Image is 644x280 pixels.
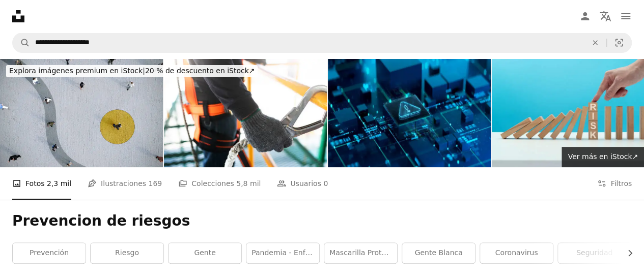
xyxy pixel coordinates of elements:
a: Colecciones 5,8 mil [178,167,261,200]
span: Ver más en iStock ↗ [568,152,638,161]
span: 169 [148,178,162,189]
a: riesgo [91,243,163,263]
button: Filtros [597,167,632,200]
a: mascarilla protectora [324,243,397,263]
a: Coronavirus [480,243,553,263]
button: desplazar lista a la derecha [621,243,632,263]
img: Visualización moderna de ciberseguridad que representa una alerta de amenaza de red digital [328,59,491,167]
a: seguridad [558,243,631,263]
form: Encuentra imágenes en todo el sitio [12,33,632,53]
a: Inicio — Unsplash [12,10,24,22]
a: prevención [13,243,86,263]
a: gente blanca [402,243,475,263]
button: Borrar [584,33,606,52]
a: gente [169,243,241,263]
h1: Prevencion de riesgos [12,212,632,230]
button: Menú [615,6,636,26]
button: Búsqueda visual [607,33,631,52]
span: 0 [323,178,328,189]
a: Ver más en iStock↗ [562,147,644,167]
a: Pandemia - Enfermedad [246,243,319,263]
a: Usuarios 0 [277,167,328,200]
span: 20 % de descuento en iStock ↗ [9,67,255,75]
a: Ilustraciones 169 [88,167,162,200]
span: Explora imágenes premium en iStock | [9,67,145,75]
a: Iniciar sesión / Registrarse [575,6,595,26]
img: Trabajador de construcción usando cinturones de seguridad y línea de seguridad trabajando en cons... [164,59,327,167]
button: Idioma [595,6,615,26]
button: Buscar en Unsplash [13,33,30,52]
span: 5,8 mil [236,178,261,189]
